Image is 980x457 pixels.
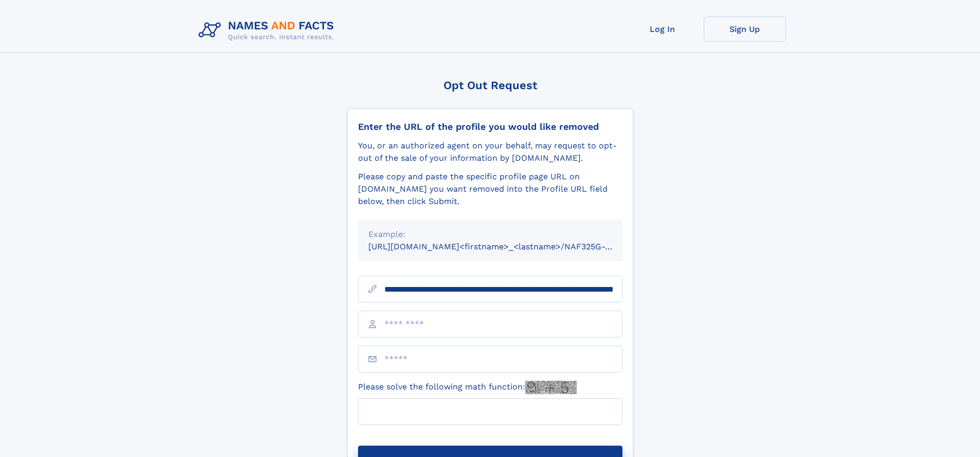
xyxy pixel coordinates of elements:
[358,381,577,394] label: Please solve the following math function:
[704,16,786,42] a: Sign Up
[621,16,704,42] a: Log In
[358,121,622,132] div: Enter the URL of the profile you would like removed
[358,140,622,164] div: You, or an authorized agent on your behalf, may request to opt-out of the sale of your informatio...
[368,228,612,241] div: Example:
[347,79,633,92] div: Opt Out Request
[358,171,622,208] div: Please copy and paste the specific profile page URL on [DOMAIN_NAME] you want removed into the Pr...
[368,242,642,251] small: [URL][DOMAIN_NAME]<firstname>_<lastname>/NAF325G-xxxxxxxx
[194,16,343,44] img: Logo Names and Facts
